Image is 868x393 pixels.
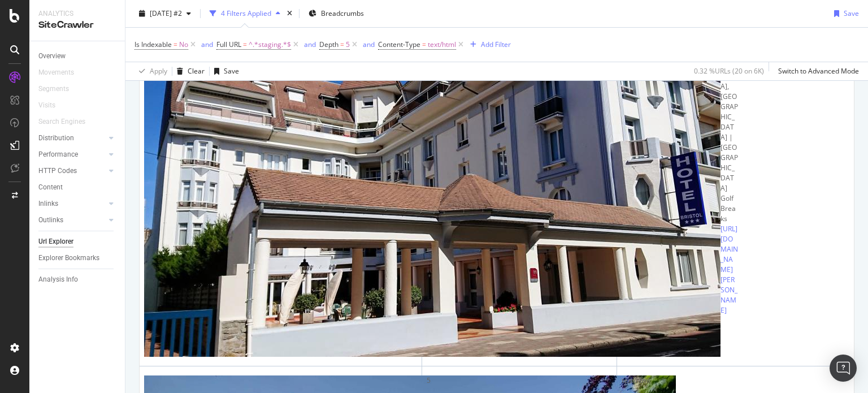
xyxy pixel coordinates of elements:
[38,198,106,210] a: Inlinks
[38,100,55,111] div: Visits
[38,132,106,144] a: Distribution
[188,66,205,76] div: Clear
[144,16,721,357] img: main image
[201,40,213,49] div: and
[38,19,116,32] div: SiteCrawler
[38,116,85,128] div: Search Engines
[172,62,205,80] button: Clear
[38,50,66,62] div: Overview
[38,83,69,95] div: Segments
[38,236,73,248] div: Url Explorer
[622,375,849,386] div: text/html
[844,8,859,18] div: Save
[134,62,167,80] button: Apply
[134,5,196,23] button: [DATE] #2
[221,8,271,18] div: 4 Filters Applied
[321,8,364,18] span: Breadcrumbs
[38,50,117,62] a: Overview
[216,40,241,49] span: Full URL
[38,182,63,193] div: Content
[38,67,74,79] div: Movements
[249,37,291,53] span: ^.*staging.*$
[774,62,859,80] button: Switch to Advanced Mode
[150,66,167,76] div: Apply
[38,165,77,177] div: HTTP Codes
[38,236,117,248] a: Url Explorer
[38,182,117,193] a: Content
[340,40,344,49] span: =
[38,149,78,161] div: Performance
[38,252,99,264] div: Explorer Bookmarks
[243,40,247,49] span: =
[422,40,426,49] span: =
[721,224,738,315] a: [URL][DOMAIN_NAME][PERSON_NAME]
[301,39,319,50] button: and
[830,355,857,382] div: Open Intercom Messenger
[173,40,177,49] span: =
[38,83,80,95] a: Segments
[150,8,182,18] span: 2025 Sep. 9th #2
[363,40,375,49] div: and
[38,252,117,264] a: Explorer Bookmarks
[830,5,859,23] button: Save
[38,274,117,286] a: Analysis Info
[38,149,106,161] a: Performance
[38,9,116,19] div: Analytics
[224,66,239,76] div: Save
[134,40,172,49] span: Is Indexable
[38,100,67,111] a: Visits
[285,8,294,19] div: times
[38,165,106,177] a: HTTP Codes
[210,62,239,80] button: Save
[319,40,338,49] span: Depth
[38,67,85,79] a: Movements
[38,274,78,286] div: Analysis Info
[38,214,63,226] div: Outlinks
[198,39,216,50] button: and
[778,66,859,76] div: Switch to Advanced Mode
[179,37,188,53] span: No
[38,214,106,226] a: Outlinks
[428,37,456,53] span: text/html
[304,40,316,49] div: and
[466,38,511,51] button: Add Filter
[427,375,612,386] div: 5
[38,198,58,210] div: Inlinks
[721,41,738,224] div: [GEOGRAPHIC_DATA], [GEOGRAPHIC_DATA] | [GEOGRAPHIC_DATA] Golf Breaks
[694,66,764,76] div: 0.32 % URLs ( 20 on 6K )
[378,40,420,49] span: Content-Type
[359,39,378,50] button: and
[481,40,511,49] div: Add Filter
[346,37,350,53] span: 5
[304,5,368,23] button: Breadcrumbs
[205,5,285,23] button: 4 Filters Applied
[38,116,97,128] a: Search Engines
[38,132,74,144] div: Distribution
